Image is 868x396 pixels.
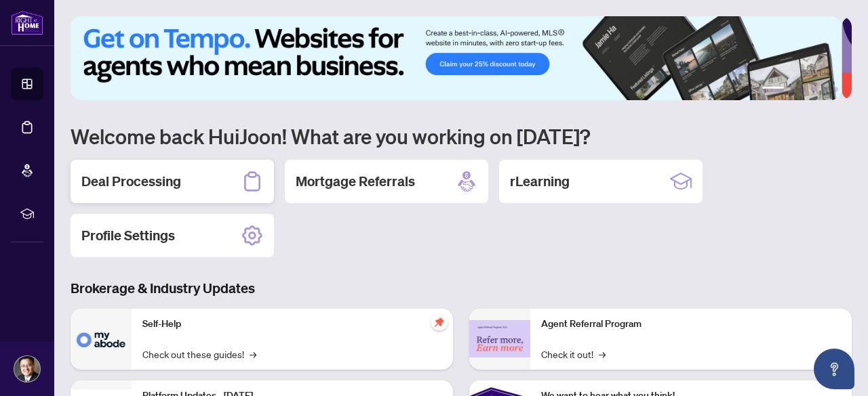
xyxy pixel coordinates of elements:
[599,347,606,361] span: →
[11,10,43,35] img: logo
[71,123,852,149] h1: Welcome back HuiJoon! What are you working on [DATE]?
[71,309,132,370] img: Self-Help
[71,16,842,100] img: Slide 0
[789,87,795,92] button: 2
[814,349,854,389] button: Open asap
[811,87,816,92] button: 4
[296,172,415,191] h2: Mortgage Referrals
[800,87,806,92] button: 3
[510,172,570,191] h2: rLearning
[541,347,606,361] a: Check it out!→
[541,317,841,332] p: Agent Referral Program
[142,317,442,332] p: Self-Help
[762,87,784,92] button: 1
[81,172,181,191] h2: Deal Processing
[71,279,852,298] h3: Brokerage & Industry Updates
[14,356,40,382] img: Profile Icon
[431,314,448,330] span: pushpin
[469,320,530,357] img: Agent Referral Program
[250,347,256,361] span: →
[822,87,827,92] button: 5
[833,87,838,92] button: 6
[142,347,256,361] a: Check out these guides!→
[81,226,175,245] h2: Profile Settings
